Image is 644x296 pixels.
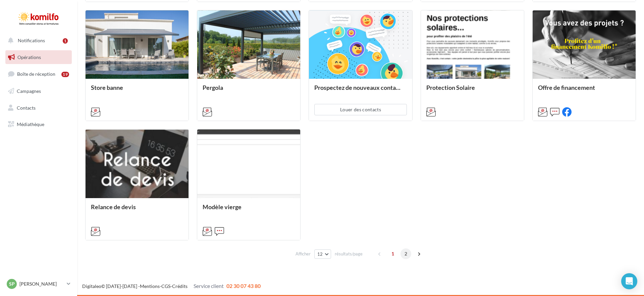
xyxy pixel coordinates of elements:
span: Service client [194,283,224,289]
a: Mentions [140,283,160,289]
div: Pergola [203,84,295,98]
span: Notifications [18,38,45,43]
span: Opérations [17,54,41,60]
span: 1 [387,248,398,259]
span: Boîte de réception [17,71,55,77]
span: résultats/page [335,251,363,257]
span: 02 30 07 43 80 [226,283,261,289]
div: Relance de devis [91,203,183,217]
div: Offre de financement [538,84,630,98]
span: SP [9,281,15,287]
a: Digitaleo [82,283,101,289]
button: Notifications 1 [4,34,70,48]
div: Open Intercom Messenger [621,273,637,289]
a: CGS [161,283,170,289]
div: Prospectez de nouveaux contacts [314,84,407,98]
div: 19 [61,72,69,77]
span: 2 [400,248,411,259]
a: Médiathèque [4,117,73,131]
span: © [DATE]-[DATE] - - - [82,283,261,289]
div: Store banne [91,84,183,98]
span: Médiathèque [17,121,44,127]
span: Campagnes [17,88,41,94]
div: Protection Solaire [426,84,519,98]
a: Contacts [4,101,73,115]
a: Campagnes [4,84,73,98]
div: Modèle vierge [203,203,295,217]
a: Boîte de réception19 [4,67,73,81]
div: 1 [63,38,68,44]
a: SP [PERSON_NAME] [5,278,72,290]
span: Afficher [296,251,311,257]
button: 12 [314,249,331,259]
p: [PERSON_NAME] [19,281,64,287]
a: Crédits [172,283,187,289]
span: 12 [317,251,323,257]
a: Opérations [4,50,73,64]
button: Louer des contacts [314,104,407,115]
span: Contacts [17,105,36,110]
